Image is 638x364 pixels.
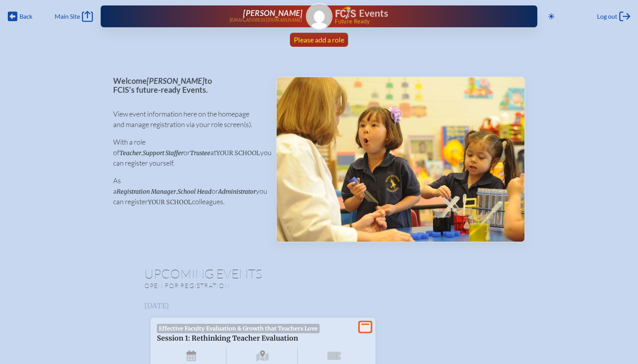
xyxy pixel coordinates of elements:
p: [EMAIL_ADDRESS][DOMAIN_NAME] [229,18,303,23]
span: Please add a role [294,35,344,44]
a: Please add a role [291,33,347,47]
span: Log out [597,12,617,20]
a: Gravatar [306,3,332,30]
span: Administrator [218,188,256,195]
span: Support Staffer [143,149,183,157]
span: Registration Manager [117,188,176,195]
span: Teacher [119,149,141,157]
p: As a , or you can register colleagues. [113,175,263,207]
img: Events [277,77,524,242]
h1: Upcoming Events [144,267,494,280]
p: Open for registration [144,282,350,290]
a: [PERSON_NAME][EMAIL_ADDRESS][DOMAIN_NAME] [126,9,302,24]
p: View event information here on the homepage and manage registration via your role screen(s). [113,109,263,130]
h3: [DATE] [144,302,494,310]
span: Session 1: Rethinking Teacher Evaluation [157,334,298,343]
span: [PERSON_NAME] [147,76,204,85]
p: Welcome to FCIS’s future-ready Events. [113,76,263,94]
a: Main Site [55,11,93,22]
span: Trustee [190,149,210,157]
img: Gravatar [307,4,332,29]
p: With a role of , or at you can register yourself. [113,137,263,168]
span: Effective Faculty Evaluation & Growth that Teachers Love [157,324,320,333]
div: FCIS Events — Future ready [336,6,512,24]
span: School Head [178,188,211,195]
span: Future Ready [335,19,512,24]
span: Main Site [55,12,80,20]
span: your school [148,198,192,206]
span: Back [20,12,32,20]
span: your school [216,149,260,157]
span: [PERSON_NAME] [243,8,302,18]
